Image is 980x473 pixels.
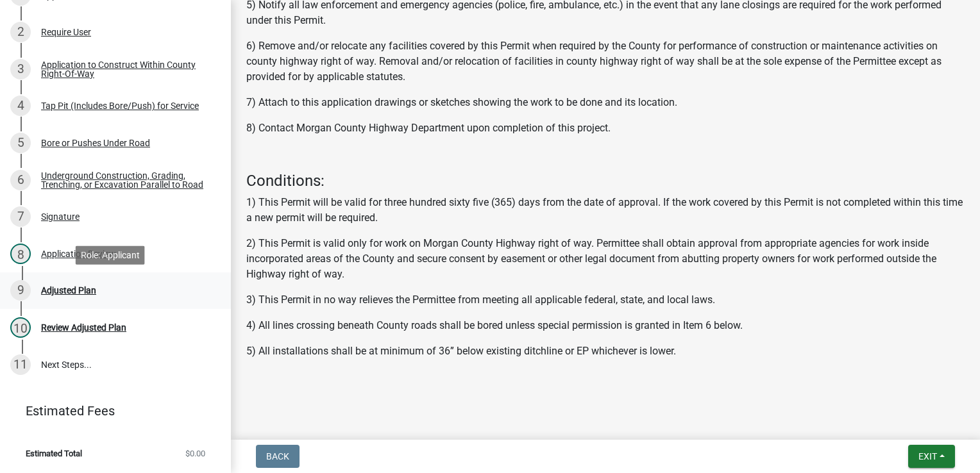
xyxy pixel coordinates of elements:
[41,28,91,37] div: Require User
[26,449,82,458] span: Estimated Total
[246,236,965,282] p: 2) This Permit is valid only for work on Morgan County Highway right of way. Permittee shall obta...
[246,38,965,85] p: 6) Remove and/or relocate any facilities covered by this Permit when required by the County for p...
[10,244,31,264] div: 8
[41,286,96,295] div: Adjusted Plan
[10,133,31,153] div: 5
[246,195,965,226] p: 1) This Permit will be valid for three hundred sixty five (365) days from the date of approval. I...
[41,101,199,110] div: Tap Pit (Includes Bore/Push) for Service
[246,120,965,136] p: 8) Contact Morgan County Highway Department upon completion of this project.
[10,354,31,375] div: 11
[41,138,150,147] div: Bore or Pushes Under Road
[41,249,116,258] div: Application Review
[76,245,145,264] div: Role: Applicant
[10,280,31,301] div: 9
[10,170,31,190] div: 6
[10,317,31,338] div: 10
[246,292,965,308] p: 3) This Permit in no way relieves the Permittee from meeting all applicable federal, state, and l...
[41,171,210,189] div: Underground Construction, Grading, Trenching, or Excavation Parallel to Road
[908,445,955,468] button: Exit
[10,398,210,424] a: Estimated Fees
[246,95,965,110] p: 7) Attach to this application drawings or sketches showing the work to be done and its location.
[10,59,31,79] div: 3
[10,22,31,42] div: 2
[256,445,300,468] button: Back
[41,60,210,78] div: Application to Construct Within County Right-Of-Way
[185,449,205,458] span: $0.00
[918,451,937,461] span: Exit
[41,212,80,221] div: Signature
[246,344,965,359] p: 5) All installations shall be at minimum of 36” below existing ditchline or EP whichever is lower.
[246,318,965,333] p: 4) All lines crossing beneath County roads shall be bored unless special permission is granted in...
[10,206,31,227] div: 7
[246,172,965,190] h4: Conditions:
[266,451,289,461] span: Back
[41,323,126,332] div: Review Adjusted Plan
[10,95,31,116] div: 4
